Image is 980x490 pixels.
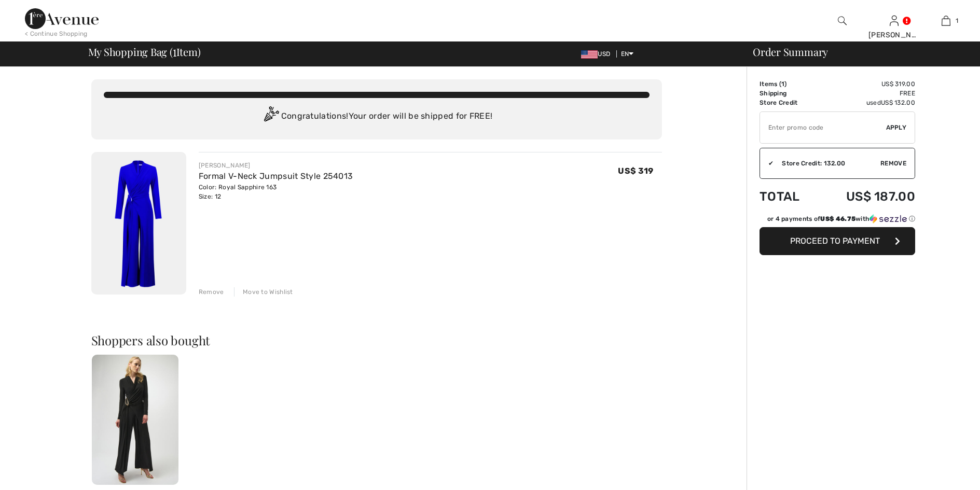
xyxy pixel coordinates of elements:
[790,236,880,246] span: Proceed to Payment
[942,15,950,27] img: My Bag
[91,334,662,346] h2: Shoppers also bought
[817,89,915,98] td: Free
[869,214,907,223] img: Sezzle
[581,50,614,58] span: USD
[173,44,176,58] span: 1
[760,214,915,227] div: or 4 payments ofUS$ 46.75withSezzle Click to learn more about Sezzle
[760,89,817,98] td: Shipping
[767,214,915,223] div: or 4 payments of with
[760,98,817,107] td: Store Credit
[838,15,847,27] img: search the website
[880,159,906,168] span: Remove
[199,161,353,170] div: [PERSON_NAME]
[104,106,650,127] div: Congratulations! Your order will be shipped for FREE!
[199,183,353,201] div: Color: Royal Sapphire 163 Size: 12
[817,79,915,89] td: US$ 319.00
[817,179,915,214] td: US$ 187.00
[199,287,224,297] div: Remove
[890,15,899,27] img: My Info
[260,106,281,127] img: Congratulation2.svg
[760,79,817,89] td: Items ( )
[886,123,907,132] span: Apply
[760,112,886,143] input: Promo code
[91,152,186,295] img: Formal V-Neck Jumpsuit Style 254013
[881,99,915,106] span: US$ 132.00
[199,171,353,181] a: Formal V-Neck Jumpsuit Style 254013
[92,355,178,485] img: Formal V-Neck Jumpsuit Style 254013
[760,159,774,168] div: ✔
[25,8,99,29] img: 1ère Avenue
[25,29,88,38] div: < Continue Shopping
[234,287,293,297] div: Move to Wishlist
[740,47,974,57] div: Order Summary
[890,16,899,25] a: Sign In
[868,30,919,40] div: [PERSON_NAME]
[581,50,598,59] img: US Dollar
[88,47,201,57] span: My Shopping Bag ( Item)
[781,80,784,88] span: 1
[760,227,915,255] button: Proceed to Payment
[760,179,817,214] td: Total
[820,215,855,222] span: US$ 46.75
[920,15,971,27] a: 1
[956,16,958,25] span: 1
[774,159,880,168] div: Store Credit: 132.00
[618,166,653,176] span: US$ 319
[621,50,634,58] span: EN
[817,98,915,107] td: used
